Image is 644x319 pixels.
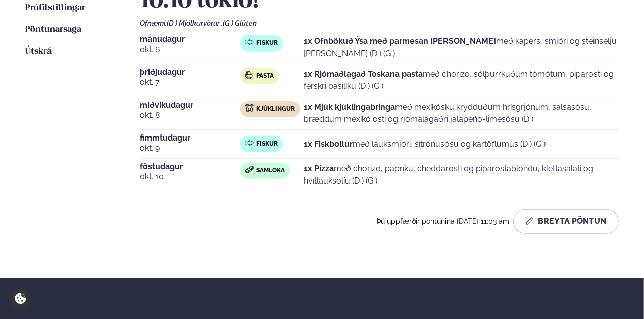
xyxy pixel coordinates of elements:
[304,163,618,187] p: með chorizo, papríku, cheddarosti og piparostablöndu, klettasalati og hvítlauksolíu (D ) (G )
[140,76,240,88] span: okt. 7
[304,69,423,79] strong: 1x Rjómaðlagað Toskana pasta
[245,38,254,47] img: fish.svg
[256,105,295,113] span: Kjúklingur
[140,171,240,183] span: okt. 10
[25,25,81,34] span: Pöntunarsaga
[304,36,496,46] strong: 1x Ofnbökuð Ýsa með parmesan [PERSON_NAME]
[256,72,274,80] span: Pasta
[10,288,31,309] a: Cookie settings
[140,101,240,109] span: miðvikudagur
[245,104,254,112] img: chicken.svg
[245,71,254,79] img: pasta.svg
[25,47,52,56] span: Útskrá
[304,138,546,150] p: með lauksmjöri, sítrónusósu og kartöflumús (D ) (G )
[256,167,285,175] span: Samloka
[25,2,85,14] a: Prófílstillingar
[304,164,334,173] strong: 1x Pizza
[140,68,240,76] span: þriðjudagur
[513,209,619,234] button: Breyta Pöntun
[377,217,509,225] span: Þú uppfærðir pöntunina [DATE] 11:03 am
[140,134,240,142] span: fimmtudagur
[140,43,240,56] span: okt. 6
[304,102,395,112] strong: 1x Mjúk kjúklingabringa
[140,109,240,121] span: okt. 8
[140,163,240,171] span: föstudagur
[304,68,618,93] p: með chorizo, sólþurrkuðum tómötum, piparosti og ferskri basilíku (D ) (G )
[256,39,278,48] span: Fiskur
[256,140,278,148] span: Fiskur
[25,45,52,58] a: Útskrá
[304,101,618,125] p: með mexíkósku krydduðum hrísgrjónum, salsasósu, bræddum mexíkó osti og rjómalagaðri jalapeño-lime...
[140,35,240,43] span: mánudagur
[167,19,223,27] span: (D ) Mjólkurvörur ,
[245,139,254,147] img: fish.svg
[245,166,254,173] img: sandwich-new-16px.svg
[304,35,618,60] p: með kapers, smjöri og steinselju [PERSON_NAME] (D ) (G )
[304,139,353,149] strong: 1x Fiskbollur
[223,19,257,27] span: (G ) Glúten
[140,19,619,27] div: Ofnæmi:
[25,4,85,12] span: Prófílstillingar
[140,142,240,154] span: okt. 9
[25,24,81,36] a: Pöntunarsaga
